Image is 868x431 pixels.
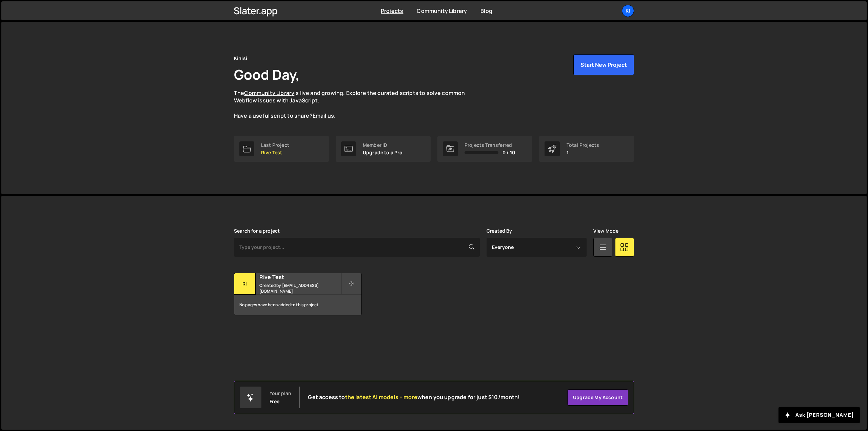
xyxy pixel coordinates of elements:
div: Member ID [363,142,403,148]
a: Blog [480,7,492,15]
p: Upgrade to a Pro [363,150,403,155]
p: The is live and growing. Explore the curated scripts to solve common Webflow issues with JavaScri... [234,89,478,120]
small: Created by [EMAIL_ADDRESS][DOMAIN_NAME] [259,282,341,294]
div: No pages have been added to this project [234,295,361,315]
a: Email us [313,112,334,119]
button: Ask [PERSON_NAME] [778,407,860,423]
a: Ri Rive Test Created by [EMAIL_ADDRESS][DOMAIN_NAME] No pages have been added to this project [234,273,362,315]
a: Community Library [417,7,467,15]
label: View Mode [593,228,618,234]
label: Search for a project [234,228,280,234]
div: Ri [234,273,256,295]
a: Last Project Rive Test [234,136,329,162]
div: Total Projects [567,142,599,148]
a: Upgrade my account [567,389,628,406]
div: Last Project [261,142,289,148]
span: 0 / 10 [502,150,515,155]
div: Your plan [270,391,291,396]
h1: Good Day, [234,65,300,84]
div: Free [270,399,280,404]
label: Created By [487,228,512,234]
input: Type your project... [234,238,480,257]
div: Kinisi [234,54,247,62]
p: Rive Test [261,150,289,155]
a: Projects [381,7,403,15]
a: Ki [622,5,634,17]
button: Start New Project [573,54,634,75]
h2: Get access to when you upgrade for just $10/month! [308,394,520,400]
h2: Rive Test [259,273,341,281]
a: Community Library [244,89,294,97]
span: the latest AI models + more [345,393,417,401]
div: Projects Transferred [465,142,515,148]
p: 1 [567,150,599,155]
